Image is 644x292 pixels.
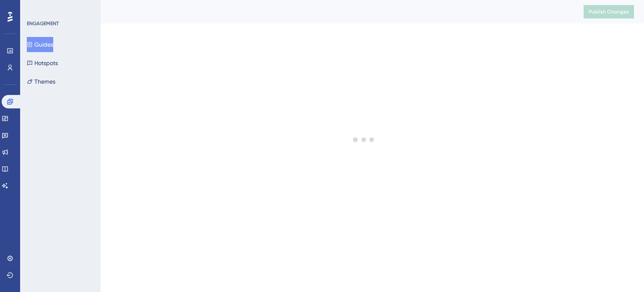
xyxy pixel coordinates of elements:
div: ENGAGEMENT [27,20,59,27]
button: Publish Changes [584,5,634,18]
button: Guides [27,37,53,52]
button: Themes [27,74,55,89]
button: Hotspots [27,55,58,71]
span: Publish Changes [589,8,629,15]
